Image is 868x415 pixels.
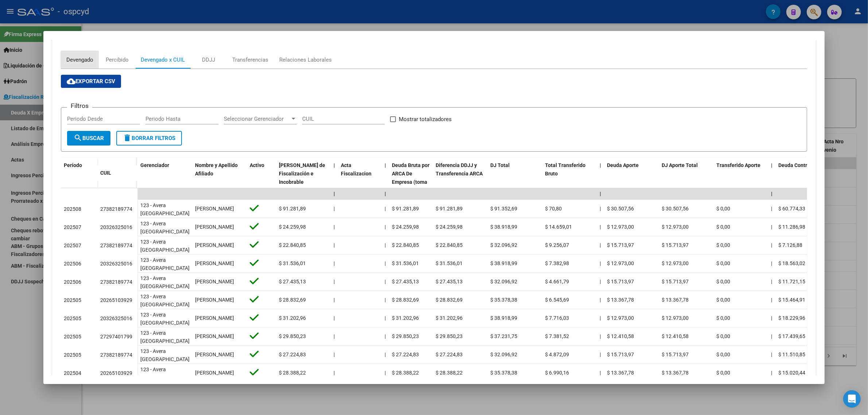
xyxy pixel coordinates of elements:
span: $ 31.536,01 [392,260,419,266]
span: $ 32.096,92 [490,352,517,357]
datatable-header-cell: Deuda Aporte [604,158,659,206]
datatable-header-cell: Deuda Bruta por ARCA De Empresa (toma en cuenta todos los afiliados) [389,158,433,206]
span: Gerenciador [140,162,169,168]
span: $ 28.832,69 [436,297,463,303]
span: $ 31.202,96 [436,315,463,321]
span: $ 30.507,56 [662,206,689,212]
span: | [600,191,601,197]
span: DJ Aporte Total [662,162,698,168]
span: $ 22.840,85 [436,242,463,248]
span: | [600,370,601,376]
span: $ 31.536,01 [436,260,463,266]
span: 202506 [64,261,81,267]
span: $ 35.378,38 [490,297,517,303]
span: | [385,191,386,197]
div: 20326325016 [100,260,132,268]
span: $ 35.378,38 [490,370,517,376]
datatable-header-cell: CUIL [97,165,137,181]
span: Total Transferido Bruto [545,162,585,177]
div: 20326325016 [100,223,132,232]
span: $ 91.281,89 [392,206,419,212]
span: $ 27.224,83 [392,352,419,357]
span: | [600,260,601,266]
span: $ 24.259,98 [279,224,306,230]
span: $ 13.367,78 [607,297,634,303]
span: Deuda Aporte [607,162,639,168]
span: 123 - Avera [GEOGRAPHIC_DATA][PERSON_NAME] [140,366,190,389]
span: 202505 [64,297,81,303]
div: Transferencias [232,56,268,64]
span: | [385,333,386,339]
span: [PERSON_NAME] [195,370,234,376]
span: $ 12.973,00 [662,315,689,321]
span: 123 - Avera [GEOGRAPHIC_DATA][PERSON_NAME] [140,221,190,243]
span: 123 - Avera [GEOGRAPHIC_DATA][PERSON_NAME] [140,257,190,280]
span: DJ Total [490,162,510,168]
span: $ 70,80 [545,206,562,212]
span: | [600,279,601,284]
span: | [334,279,335,284]
span: | [600,297,601,303]
span: 123 - Avera [GEOGRAPHIC_DATA][PERSON_NAME] [140,202,190,225]
span: Período [64,162,82,168]
div: 27382189774 [100,241,132,250]
span: $ 0,00 [716,206,730,212]
div: 27382189774 [100,351,132,359]
span: Activo [250,162,264,168]
span: $ 32.096,92 [490,279,517,284]
span: | [385,260,386,266]
span: Exportar CSV [67,78,115,85]
span: $ 0,00 [716,279,730,284]
span: $ 15.713,97 [662,352,689,357]
span: | [771,260,772,266]
span: $ 24.259,98 [392,224,419,230]
span: | [771,162,772,168]
span: $ 24.259,98 [436,224,463,230]
span: | [600,162,601,168]
mat-icon: delete [123,133,132,142]
datatable-header-cell: Transferido Aporte [713,158,768,206]
span: $ 7.126,88 [778,242,802,248]
span: $ 6.545,69 [545,297,569,303]
span: | [771,242,772,248]
span: | [385,315,386,321]
span: $ 91.281,89 [279,206,306,212]
span: $ 32.096,92 [490,242,517,248]
span: $ 31.202,96 [392,315,419,321]
span: [PERSON_NAME] de Fiscalización e Incobrable [279,162,325,185]
span: Acta Fiscalizacion [341,162,371,177]
span: $ 0,00 [716,333,730,339]
div: 20265103929 [100,369,132,377]
span: Deuda Bruta por ARCA De Empresa (toma en cuenta todos los afiliados) [392,162,429,201]
span: $ 15.713,97 [662,242,689,248]
span: Seleccionar Gerenciador [224,116,290,122]
span: [PERSON_NAME] [195,242,234,248]
mat-icon: search [74,133,82,142]
datatable-header-cell: Activo [247,158,276,206]
span: $ 15.713,97 [607,279,634,284]
span: $ 12.973,00 [662,260,689,266]
span: $ 27.435,13 [279,279,306,284]
span: $ 29.850,23 [392,333,419,339]
datatable-header-cell: Período [61,158,97,188]
mat-icon: cloud_download [67,77,75,86]
span: [PERSON_NAME] [195,333,234,339]
span: $ 0,00 [716,370,730,376]
span: 123 - Avera [GEOGRAPHIC_DATA][PERSON_NAME] [140,275,190,298]
span: $ 15.020,44 [778,370,805,376]
span: $ 14.659,01 [545,224,572,230]
span: | [771,315,772,321]
div: Percibido [106,56,129,64]
span: $ 18.563,02 [778,260,805,266]
span: 123 - Avera [GEOGRAPHIC_DATA][PERSON_NAME] [140,294,190,316]
span: $ 6.990,16 [545,370,569,376]
datatable-header-cell: Acta Fiscalizacion [338,158,382,206]
span: | [600,224,601,230]
span: $ 31.202,96 [279,315,306,321]
span: [PERSON_NAME] [195,206,234,212]
span: 202505 [64,352,81,358]
span: $ 15.464,91 [778,297,805,303]
span: | [334,370,335,376]
span: | [334,333,335,339]
span: | [600,206,601,212]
